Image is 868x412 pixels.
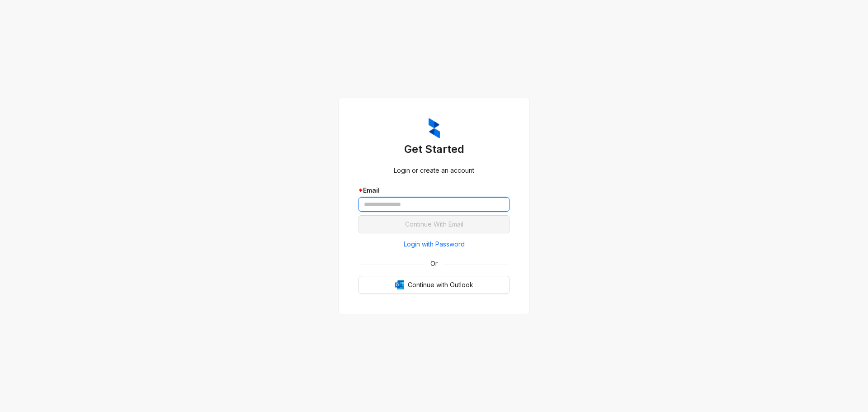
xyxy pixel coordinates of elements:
[359,276,509,294] button: OutlookContinue with Outlook
[359,215,509,233] button: Continue With Email
[359,237,509,251] button: Login with Password
[395,280,404,289] img: Outlook
[424,259,444,269] span: Or
[359,166,509,175] div: Login or create an account
[429,118,440,139] img: ZumaIcon
[359,142,509,156] h3: Get Started
[404,239,465,249] span: Login with Password
[408,280,473,290] span: Continue with Outlook
[359,185,509,195] div: Email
